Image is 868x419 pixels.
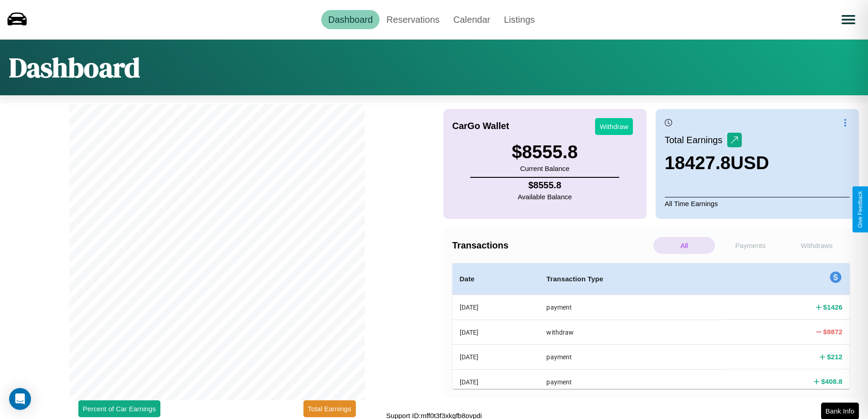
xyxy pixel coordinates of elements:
button: Withdraw [595,118,633,135]
button: Open menu [836,7,861,32]
a: Calendar [447,10,497,29]
h4: $ 9872 [823,327,842,336]
h4: $ 8555.8 [518,180,572,191]
h1: Dashboard [9,49,140,86]
th: [DATE] [452,320,539,344]
p: Current Balance [512,162,578,175]
h4: $ 1426 [823,302,842,312]
h3: 18427.8 USD [665,153,769,173]
a: Reservations [380,10,447,29]
th: [DATE] [452,369,539,394]
p: All Time Earnings [665,197,850,210]
th: [DATE] [452,345,539,369]
p: All [653,237,715,254]
h4: $ 212 [827,352,842,362]
div: Give Feedback [857,191,863,228]
h4: Transactions [452,240,651,251]
p: Payments [719,237,781,254]
h4: Date [460,274,532,285]
h4: Transaction Type [546,274,716,285]
button: Total Earnings [303,400,356,417]
a: Listings [497,10,542,29]
div: Open Intercom Messenger [9,388,31,410]
th: payment [539,345,724,369]
h4: $ 408.8 [821,377,842,386]
a: Dashboard [321,10,380,29]
th: payment [539,369,724,394]
th: withdraw [539,320,724,344]
button: Percent of Car Earnings [78,400,160,417]
h4: CarGo Wallet [452,121,509,131]
th: payment [539,295,724,320]
p: Withdraws [786,237,847,254]
p: Available Balance [518,191,572,203]
p: Total Earnings [665,132,727,148]
th: [DATE] [452,295,539,320]
h3: $ 8555.8 [512,142,578,162]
